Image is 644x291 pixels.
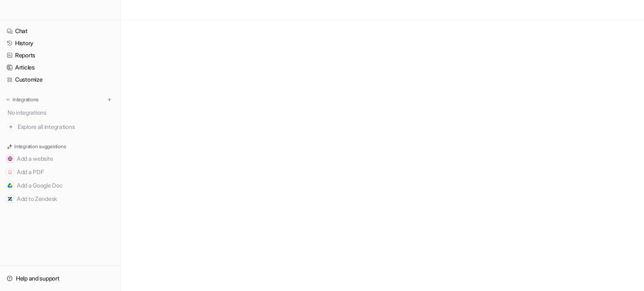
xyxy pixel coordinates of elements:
[3,74,117,85] a: Customize
[8,156,13,161] img: Add a website
[3,273,117,284] a: Help and support
[7,123,15,131] img: explore all integrations
[3,121,117,133] a: Explore all integrations
[8,170,13,175] img: Add a PDF
[3,165,117,179] button: Add a PDFAdd a PDF
[5,106,117,119] div: No integrations
[3,49,117,61] a: Reports
[13,96,39,103] p: Integrations
[3,37,117,49] a: History
[14,143,66,150] p: Integration suggestions
[3,62,117,73] a: Articles
[8,196,13,201] img: Add to Zendesk
[5,97,11,103] img: expand menu
[18,120,114,134] span: Explore all integrations
[3,95,41,104] button: Integrations
[3,25,117,37] a: Chat
[3,152,117,165] button: Add a websiteAdd a website
[3,192,117,206] button: Add to ZendeskAdd to Zendesk
[3,179,117,192] button: Add a Google DocAdd a Google Doc
[8,183,13,188] img: Add a Google Doc
[106,97,112,103] img: menu_add.svg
